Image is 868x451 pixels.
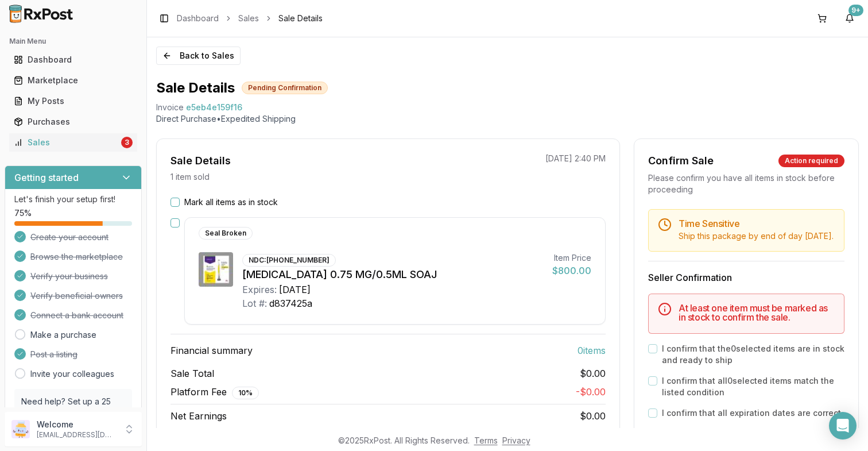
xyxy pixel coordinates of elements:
[170,153,231,169] div: Sale Details
[5,71,142,90] button: Marketplace
[170,171,210,183] p: 1 item sold
[156,102,184,113] div: Invoice
[156,47,241,65] button: Back to Sales
[14,95,133,107] div: My Posts
[5,92,142,110] button: My Posts
[232,387,259,399] div: 10 %
[170,344,253,357] span: Financial summary
[9,70,137,91] a: Marketplace
[30,349,77,360] span: Post a listing
[14,116,133,128] div: Purchases
[648,172,844,195] div: Please confirm you have all items in stock before proceeding
[9,111,137,132] a: Purchases
[30,290,123,302] span: Verify beneficial owners
[37,430,117,440] p: [EMAIL_ADDRESS][DOMAIN_NAME]
[242,296,267,310] div: Lot #:
[177,13,323,24] nav: breadcrumb
[9,49,137,70] a: Dashboard
[662,343,844,366] label: I confirm that the 0 selected items are in stock and ready to ship
[474,435,498,445] a: Terms
[30,368,114,380] a: Invite your colleagues
[269,296,312,310] div: d837425a
[170,409,227,423] span: Net Earnings
[829,412,857,440] div: Open Intercom Messenger
[9,132,137,153] a: Sales3
[37,419,117,430] p: Welcome
[30,310,123,321] span: Connect a bank account
[5,51,142,69] button: Dashboard
[9,91,137,111] a: My Posts
[242,82,328,94] div: Pending Confirmation
[14,75,133,86] div: Marketplace
[170,367,214,380] span: Sale Total
[278,13,323,24] span: Sale Details
[14,171,79,184] h3: Getting started
[662,407,841,419] label: I confirm that all expiration dates are correct
[11,420,30,438] img: User avatar
[679,303,835,322] h5: At least one item must be marked as in stock to confirm the sale.
[14,137,119,148] div: Sales
[580,367,606,380] span: $0.00
[14,54,133,65] div: Dashboard
[848,5,863,16] div: 9+
[662,375,844,398] label: I confirm that all 0 selected items match the listed condition
[238,13,259,24] a: Sales
[242,283,277,296] div: Expires:
[14,207,32,219] span: 75 %
[30,271,108,282] span: Verify your business
[14,194,132,205] p: Let's finish your setup first!
[5,5,78,23] img: RxPost Logo
[21,396,125,430] p: Need help? Set up a 25 minute call with our team to set up.
[30,251,123,263] span: Browse the marketplace
[545,153,606,164] p: [DATE] 2:40 PM
[9,37,137,46] h2: Main Menu
[502,435,530,445] a: Privacy
[177,13,219,24] a: Dashboard
[170,385,259,399] span: Platform Fee
[576,386,606,398] span: - $0.00
[5,113,142,131] button: Purchases
[184,196,278,208] label: Mark all items as in stock
[242,267,543,283] div: [MEDICAL_DATA] 0.75 MG/0.5ML SOAJ
[156,79,235,97] h1: Sale Details
[199,252,233,287] img: Trulicity 0.75 MG/0.5ML SOAJ
[242,254,336,267] div: NDC: [PHONE_NUMBER]
[648,271,844,284] h3: Seller Confirmation
[648,153,714,169] div: Confirm Sale
[186,102,242,113] span: e5eb4e159f16
[840,9,859,28] button: 9+
[30,329,96,341] a: Make a purchase
[30,232,108,243] span: Create your account
[552,252,591,264] div: Item Price
[279,283,311,296] div: [DATE]
[199,227,253,240] div: Seal Broken
[121,137,133,148] div: 3
[552,264,591,277] div: $800.00
[5,133,142,152] button: Sales3
[778,155,844,167] div: Action required
[578,344,606,357] span: 0 item s
[679,231,834,241] span: Ship this package by end of day [DATE] .
[156,113,859,125] p: Direct Purchase • Expedited Shipping
[679,219,835,228] h5: Time Sensitive
[580,410,606,422] span: $0.00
